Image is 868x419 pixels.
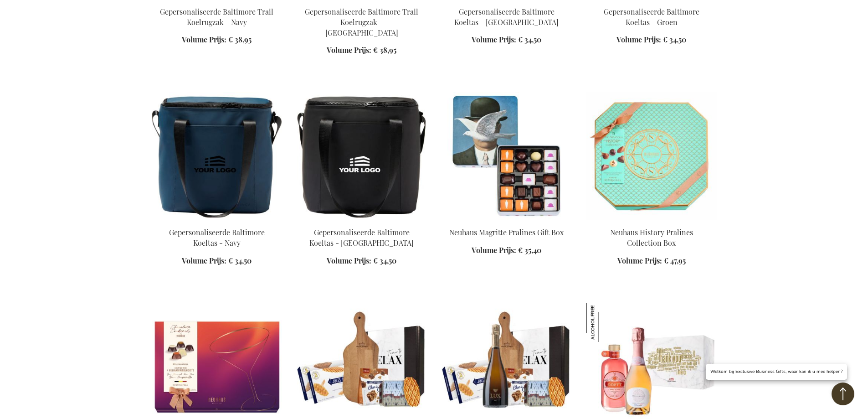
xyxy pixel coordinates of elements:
a: Volume Prijs: € 34,50 [472,35,541,45]
a: Volume Prijs: € 38,95 [182,35,252,45]
a: Gepersonaliseerde Baltimore Trail Koelrugzak - Navy [160,7,273,27]
img: Alcoholvrije Odett & French Bloom Royal Set [586,303,626,342]
a: Gepersonaliseerde Baltimore Koeltas - Groen [604,7,699,27]
span: Volume Prijs: [616,35,661,44]
a: Neuhaus History Pralines Collection Box [586,216,717,225]
a: Volume Prijs: € 34,50 [616,35,686,45]
span: € 34,50 [373,256,396,265]
span: Volume Prijs: [617,256,662,265]
a: Volume Prijs: € 34,50 [327,256,396,266]
a: Gepersonaliseerde Baltimore Koeltas - [GEOGRAPHIC_DATA] [309,228,414,248]
span: Volume Prijs: [182,256,226,265]
span: Volume Prijs: [327,256,371,265]
a: Gepersonaliseerde Baltimore Trail Koelrugzak - [GEOGRAPHIC_DATA] [305,7,418,37]
a: Gepersonaliseerde Baltimore Koeltas - Navy [169,228,265,248]
span: Volume Prijs: [472,35,516,44]
a: Personalised Baltimore Cooler Bag - Navy [152,216,282,225]
img: Neuhaus History Pralines Collection Box [586,92,717,220]
span: Volume Prijs: [182,35,226,44]
a: Volume Prijs: € 47,95 [617,256,686,266]
img: Personalised Baltimore Cooler Bag - Black [297,92,427,220]
span: Volume Prijs: [327,45,371,55]
span: € 38,95 [373,45,396,55]
a: Neuhaus History Pralines Collection Box [610,228,693,248]
a: Volume Prijs: € 34,50 [182,256,252,266]
a: Gepersonaliseerde Baltimore Koeltas - [GEOGRAPHIC_DATA] [454,7,559,27]
span: € 34,50 [663,35,686,44]
img: Neuhaus Magritte Pralines Gift Box [442,92,572,220]
span: € 34,50 [518,35,541,44]
a: Volume Prijs: € 38,95 [327,45,396,56]
span: € 34,50 [228,256,252,265]
span: € 47,95 [664,256,686,265]
a: Personalised Baltimore Cooler Bag - Black [297,216,427,225]
img: Personalised Baltimore Cooler Bag - Navy [152,92,282,220]
span: € 38,95 [228,35,252,44]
